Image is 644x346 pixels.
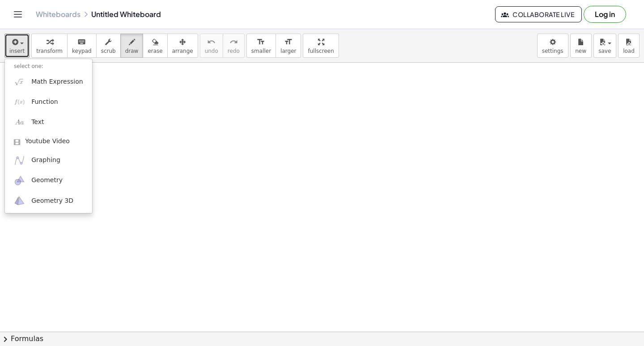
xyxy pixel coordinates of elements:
button: Collaborate Live [495,6,582,22]
a: Geometry 3D [5,191,92,211]
button: insert [4,34,30,58]
span: larger [280,48,296,54]
img: f_x.png [14,96,25,107]
span: redo [228,48,240,54]
span: Geometry 3D [31,196,73,205]
img: Aa.png [14,117,25,128]
a: Youtube Video [5,132,92,150]
span: fullscreen [308,48,334,54]
span: Math Expression [31,77,83,86]
button: erase [143,34,167,58]
a: Whiteboards [36,10,80,19]
img: sqrt_x.png [14,76,25,87]
button: redoredo [223,34,245,58]
button: save [593,34,616,58]
i: keyboard [77,37,86,47]
span: draw [125,48,139,54]
span: Youtube Video [25,137,70,146]
button: settings [537,34,568,58]
button: fullscreen [303,34,339,58]
span: keypad [72,48,92,54]
button: format_sizelarger [275,34,301,58]
span: Geometry [31,176,63,185]
img: ggb-3d.svg [14,195,25,206]
button: Toggle navigation [11,7,25,21]
span: load [623,48,635,54]
a: Math Expression [5,72,92,92]
button: arrange [167,34,198,58]
button: keyboardkeypad [67,34,97,58]
a: Geometry [5,171,92,191]
button: Log in [584,6,626,23]
button: new [570,34,592,58]
span: save [598,48,611,54]
span: erase [148,48,162,54]
a: Graphing [5,150,92,171]
span: Text [31,118,44,127]
span: Collaborate Live [503,10,574,18]
span: Function [31,98,58,107]
i: format_size [284,37,292,47]
span: smaller [251,48,271,54]
i: redo [229,37,238,47]
span: Graphing [31,156,60,165]
i: undo [207,37,216,47]
span: undo [205,48,218,54]
img: ggb-graphing.svg [14,155,25,166]
button: transform [31,34,68,58]
span: new [575,48,586,54]
img: ggb-geometry.svg [14,175,25,186]
i: format_size [257,37,265,47]
span: transform [36,48,63,54]
span: scrub [101,48,116,54]
button: undoundo [200,34,223,58]
a: Function [5,92,92,112]
li: select one: [5,61,92,72]
span: settings [542,48,563,54]
button: load [618,34,640,58]
a: Text [5,112,92,132]
span: insert [9,48,25,54]
span: arrange [172,48,193,54]
button: scrub [96,34,121,58]
button: format_sizesmaller [246,34,276,58]
button: draw [120,34,144,58]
